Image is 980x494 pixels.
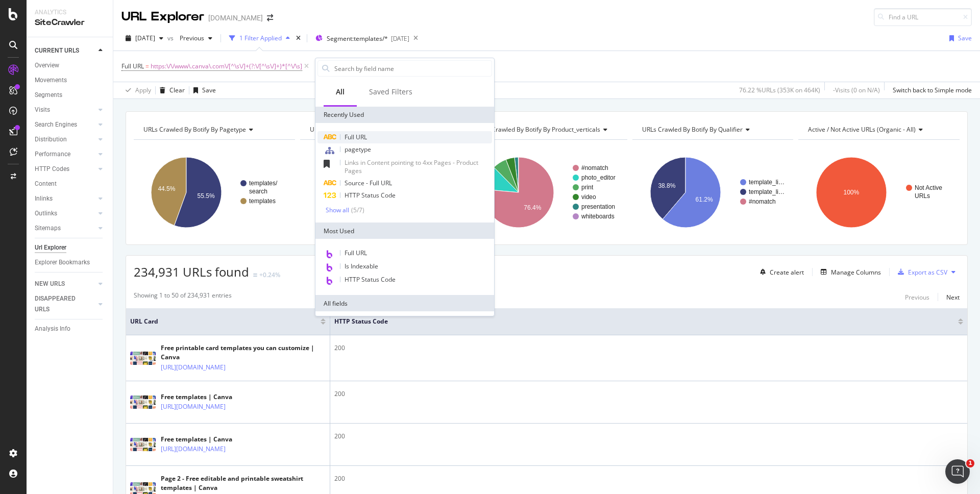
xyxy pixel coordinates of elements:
div: 200 [334,474,963,483]
a: [URL][DOMAIN_NAME] [161,402,226,412]
span: Full URL [345,133,367,141]
span: Full URL [121,62,144,70]
a: Movements [35,75,106,86]
div: A chart. [632,148,794,237]
h4: URLs Crawled By Botify By qualifier [640,121,785,138]
a: NEW URLS [35,279,95,289]
button: Next [946,291,960,303]
div: Visits [35,105,50,115]
a: Analysis Info [35,324,106,334]
img: main image [130,396,156,409]
div: Inlinks [35,193,53,204]
div: 200 [334,343,963,353]
img: main image [130,352,156,365]
button: Apply [121,82,151,98]
img: main image [130,438,156,451]
button: 1 Filter Applied [225,30,294,46]
div: SiteCrawler [35,17,105,29]
text: templates/ [249,180,278,187]
div: Apply [135,86,151,94]
button: Save [189,82,216,98]
div: CURRENT URLS [35,45,79,56]
div: Performance [35,149,70,160]
a: [URL][DOMAIN_NAME] [161,444,226,454]
text: photo_editor [581,174,616,181]
a: Outlinks [35,208,95,219]
div: Free templates | Canva [161,435,270,444]
span: HTTP Status Code [345,275,396,284]
span: URLs Crawled By Botify By product_verticals [476,125,600,134]
div: Sitemaps [35,223,61,234]
div: Switch back to Simple mode [893,86,972,94]
text: search [249,188,267,195]
div: Content [35,179,57,189]
span: Links in Content pointing to 4xx Pages - Product Pages [345,158,478,175]
svg: A chart. [134,148,293,237]
div: Save [958,34,972,42]
div: Page 2 - Free editable and printable sweatshirt templates | Canva [161,474,326,492]
div: Saved Filters [369,87,412,97]
text: 61.2% [695,196,713,203]
div: 1 Filter Applied [239,34,282,42]
div: Clear [169,86,185,94]
div: times [294,33,303,43]
button: Segment:templates/*[DATE] [311,30,409,46]
div: Free printable card templates you can customize | Canva [161,343,326,362]
div: Next [946,293,960,302]
text: 44.5% [158,185,175,192]
button: Clear [156,82,185,98]
span: Active / Not Active URLs (organic - all) [808,125,916,134]
text: 76.4% [524,204,542,211]
a: Sitemaps [35,223,95,234]
div: Url Explorer [35,242,66,253]
input: Find a URL [874,8,972,26]
text: template_li… [749,179,785,186]
img: Equal [253,274,257,277]
span: 234,931 URLs found [134,263,249,280]
div: arrow-right-arrow-left [267,14,273,21]
div: All fields [315,295,494,311]
h4: URLs Crawled By Botify By pagetype [141,121,286,138]
button: Export as CSV [894,264,947,280]
button: Manage Columns [817,266,881,278]
span: Is Indexable [345,262,378,270]
div: A chart. [798,148,960,237]
div: Create alert [770,268,804,277]
span: URLs Crawled By Botify By qualifier [642,125,743,134]
div: Outlinks [35,208,57,219]
button: Add Filter [311,60,352,72]
div: Analysis Info [35,324,70,334]
h4: Active / Not Active URLs [806,121,950,138]
text: print [581,184,594,191]
div: 76.22 % URLs ( 353K on 464K ) [739,86,820,94]
input: Search by field name [333,61,492,76]
a: Distribution [35,134,95,145]
div: DISAPPEARED URLS [35,293,86,315]
div: Analytics [35,8,105,17]
div: 200 [334,432,963,441]
span: URLs Crawled By Botify By locale [310,125,404,134]
svg: A chart. [466,148,626,237]
a: Segments [35,90,106,101]
div: - Visits ( 0 on N/A ) [833,86,880,94]
div: Save [202,86,216,94]
span: 1 [966,459,974,467]
button: Switch back to Simple mode [889,82,972,98]
text: 55.5% [198,192,215,200]
text: templates [249,197,276,205]
div: NEW URLS [35,279,65,289]
div: Overview [35,60,59,71]
span: vs [167,34,176,42]
a: Url Explorer [35,242,106,253]
span: Source - Full URL [345,179,392,187]
iframe: Intercom live chat [945,459,970,484]
div: Previous [905,293,929,302]
span: HTTP Status Code [345,191,396,200]
button: Previous [176,30,216,46]
div: [DATE] [391,34,409,43]
button: Create alert [756,264,804,280]
div: Segments [35,90,62,101]
div: 200 [334,389,963,399]
span: = [145,62,149,70]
